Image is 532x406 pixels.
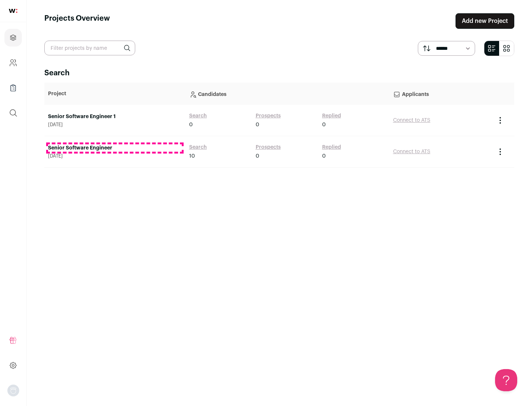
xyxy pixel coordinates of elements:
[189,86,386,101] p: Candidates
[4,79,22,97] a: Company Lists
[189,112,207,120] a: Search
[256,121,259,128] span: 0
[256,112,281,120] a: Prospects
[256,152,259,160] span: 0
[4,54,22,72] a: Company and ATS Settings
[322,152,326,160] span: 0
[44,13,110,29] h1: Projects Overview
[322,144,341,151] a: Replied
[496,147,505,156] button: Project Actions
[4,29,22,47] a: Projects
[7,385,19,396] img: nopic.png
[456,13,514,29] a: Add new Project
[393,86,488,101] p: Applicants
[9,9,17,13] img: wellfound-shorthand-0d5821cbd27db2630d0214b213865d53afaa358527fdda9d0ea32b1df1b89c2c.svg
[48,153,182,159] span: [DATE]
[48,90,182,97] p: Project
[189,152,195,160] span: 10
[189,144,207,151] a: Search
[256,144,281,151] a: Prospects
[44,41,135,55] input: Filter projects by name
[48,144,182,152] a: Senior Software Engineer
[393,149,430,154] a: Connect to ATS
[7,385,19,396] button: Open dropdown
[44,68,514,78] h2: Search
[322,112,341,120] a: Replied
[48,113,182,120] a: Senior Software Engineer 1
[393,118,430,123] a: Connect to ATS
[496,116,505,125] button: Project Actions
[495,369,517,391] iframe: Help Scout Beacon - Open
[189,121,193,128] span: 0
[48,122,182,128] span: [DATE]
[322,121,326,128] span: 0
